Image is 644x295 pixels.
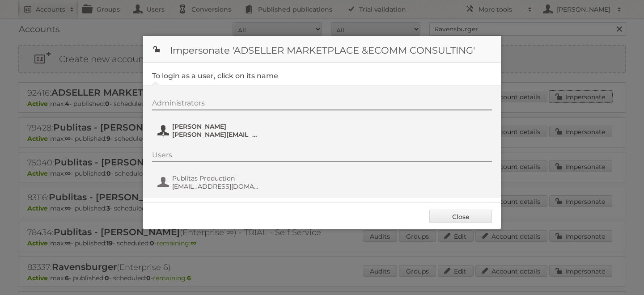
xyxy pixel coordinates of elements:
span: [PERSON_NAME][EMAIL_ADDRESS][PERSON_NAME][DOMAIN_NAME] [172,131,259,139]
legend: To login as a user, click on its name [152,72,278,80]
div: Users [152,151,492,162]
div: Administrators [152,99,492,110]
span: [EMAIL_ADDRESS][DOMAIN_NAME] [172,182,259,190]
a: Close [429,210,492,223]
h1: Impersonate 'ADSELLER MARKETPLACE &ECOMM CONSULTING' [143,36,501,63]
span: Publitas Production [172,174,259,182]
button: Publitas Production [EMAIL_ADDRESS][DOMAIN_NAME] [157,173,262,191]
button: [PERSON_NAME] [PERSON_NAME][EMAIL_ADDRESS][PERSON_NAME][DOMAIN_NAME] [157,122,262,139]
span: [PERSON_NAME] [172,122,259,131]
